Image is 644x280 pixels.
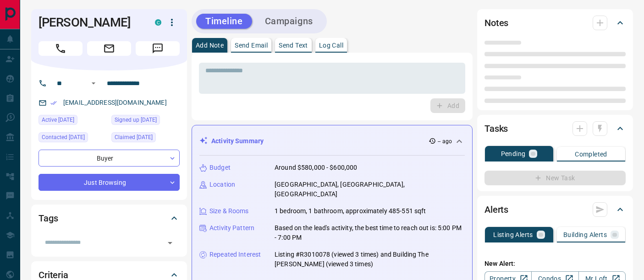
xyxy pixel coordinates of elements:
[39,150,180,167] div: Buyer
[164,237,176,249] button: Open
[484,202,508,217] h2: Alerts
[39,207,180,229] div: Tags
[209,206,249,216] p: Size & Rooms
[39,211,58,226] h2: Tags
[279,42,308,48] p: Send Text
[39,115,107,128] div: Thu Sep 11 2025
[199,133,465,150] div: Activity Summary-- ago
[275,250,465,269] p: Listing #R3010078 (viewed 3 times) and Building The [PERSON_NAME] (viewed 3 times)
[115,115,157,124] span: Signed up [DATE]
[319,42,343,48] p: Log Call
[275,180,465,199] p: [GEOGRAPHIC_DATA], [GEOGRAPHIC_DATA], [GEOGRAPHIC_DATA]
[484,118,626,140] div: Tasks
[115,133,153,142] span: Claimed [DATE]
[484,16,508,30] h2: Notes
[211,136,264,146] p: Activity Summary
[275,223,465,242] p: Based on the lead's activity, the best time to reach out is: 5:00 PM - 7:00 PM
[256,14,322,29] button: Campaigns
[501,151,526,157] p: Pending
[563,232,607,238] p: Building Alerts
[42,115,74,124] span: Active [DATE]
[63,99,167,106] a: [EMAIL_ADDRESS][DOMAIN_NAME]
[484,121,508,136] h2: Tasks
[575,151,607,157] p: Completed
[235,42,268,48] p: Send Email
[39,41,83,56] span: Call
[209,180,235,189] p: Location
[209,223,254,233] p: Activity Pattern
[136,41,180,56] span: Message
[438,137,452,145] p: -- ago
[209,250,261,259] p: Repeated Interest
[484,259,626,269] p: New Alert:
[196,42,224,48] p: Add Note
[155,19,161,26] div: condos.ca
[493,232,533,238] p: Listing Alerts
[275,206,426,216] p: 1 bedroom, 1 bathroom, approximately 485-551 sqft
[39,132,107,145] div: Thu Oct 09 2025
[484,12,626,34] div: Notes
[111,115,180,128] div: Thu Sep 11 2025
[87,41,131,56] span: Email
[88,78,99,89] button: Open
[50,100,57,106] svg: Email Verified
[39,174,180,191] div: Just Browsing
[209,163,231,172] p: Budget
[275,163,357,172] p: Around $580,000 - $600,000
[484,199,626,221] div: Alerts
[196,14,252,29] button: Timeline
[39,15,141,30] h1: [PERSON_NAME]
[111,132,180,145] div: Fri Sep 12 2025
[42,133,85,142] span: Contacted [DATE]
